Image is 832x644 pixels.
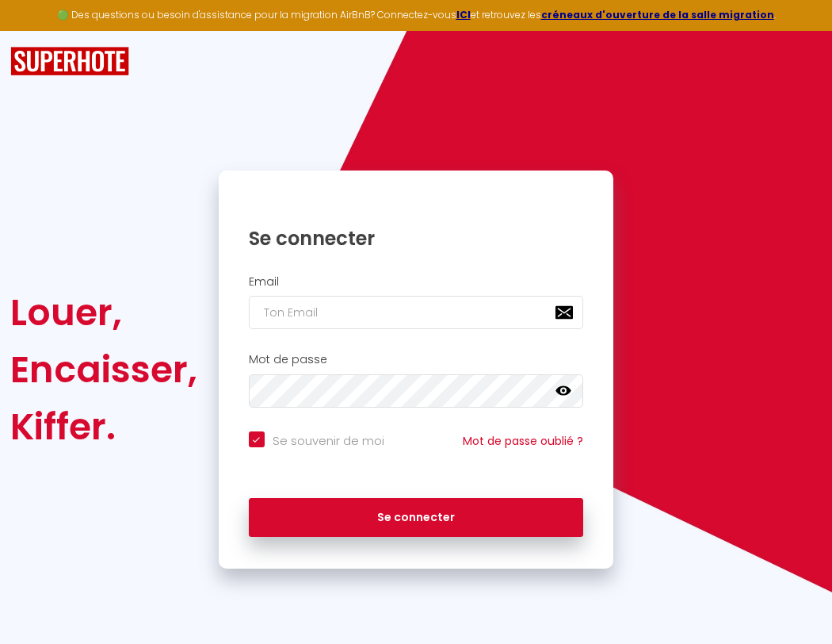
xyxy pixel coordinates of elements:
[10,47,129,76] img: SuperHote logo
[456,8,471,21] a: ICI
[10,284,197,341] div: Louer,
[541,8,774,21] a: créneaux d'ouverture de la salle migration
[249,498,584,538] button: Se connecter
[249,353,584,366] h2: Mot de passe
[249,275,584,289] h2: Email
[249,226,584,251] h1: Se connecter
[463,433,583,449] a: Mot de passe oublié ?
[10,398,197,455] div: Kiffer.
[10,341,197,398] div: Encaisser,
[249,296,584,329] input: Ton Email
